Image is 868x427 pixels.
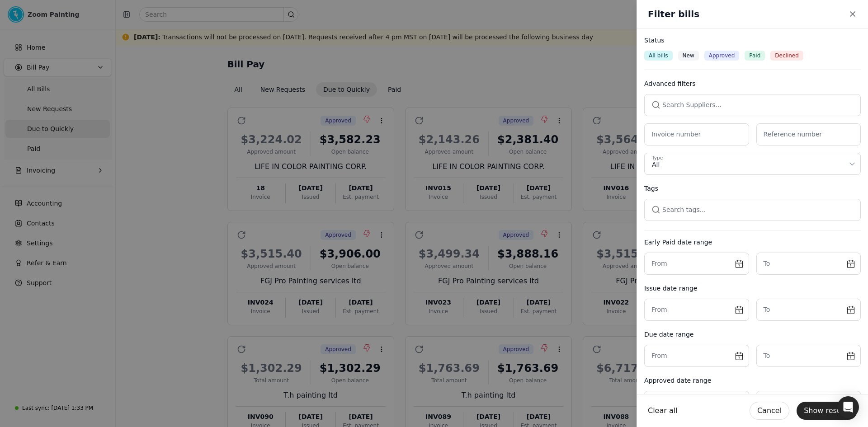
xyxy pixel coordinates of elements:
[644,330,861,339] div: Due date range
[644,253,749,275] button: From
[756,345,861,367] button: To
[644,376,861,385] div: Approved date range
[651,259,667,268] label: From
[764,259,770,268] label: To
[750,402,789,420] button: Cancel
[678,51,699,61] button: New
[651,305,667,314] label: From
[644,238,861,247] div: Early Paid date range
[648,7,699,21] h2: Filter bills
[756,299,861,321] button: To
[764,305,770,314] label: To
[644,345,749,367] button: From
[797,402,857,420] button: Show results
[644,36,861,45] div: Status
[644,391,749,413] button: From
[644,299,749,321] button: From
[652,155,663,162] div: Type
[775,52,799,60] span: Declined
[683,52,694,60] span: New
[644,79,861,89] div: Advanced filters
[745,51,765,61] button: Paid
[651,130,701,139] label: Invoice number
[770,51,803,61] button: Declined
[644,284,861,293] div: Issue date range
[756,391,861,413] button: To
[749,52,760,60] span: Paid
[644,184,861,193] div: Tags
[709,52,735,60] span: Approved
[648,402,678,420] button: Clear all
[756,253,861,275] button: To
[764,130,822,139] label: Reference number
[644,51,673,61] button: All bills
[651,351,667,361] label: From
[764,351,770,361] label: To
[649,52,668,60] span: All bills
[704,51,740,61] button: Approved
